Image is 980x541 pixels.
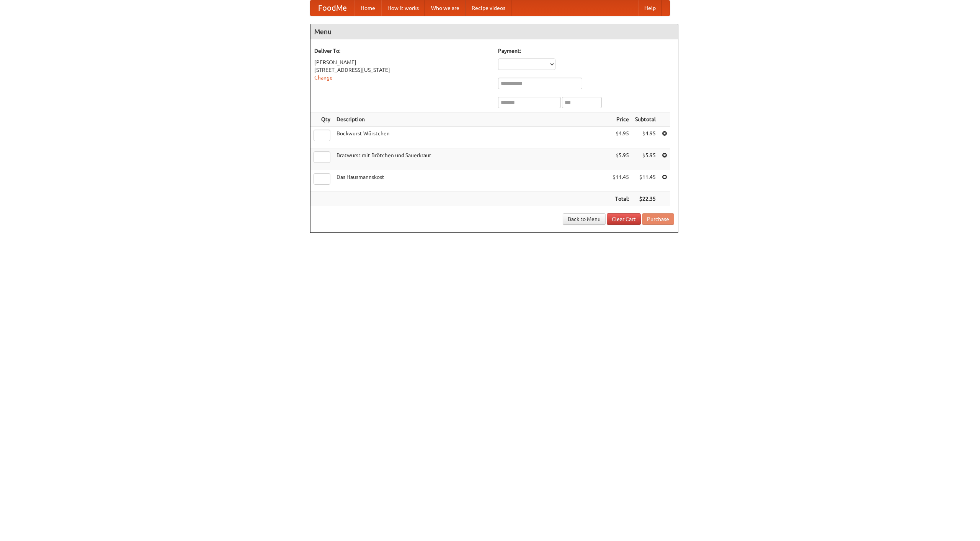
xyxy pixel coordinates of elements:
[609,192,632,206] th: Total:
[333,170,609,192] td: Das Hausmannskost
[310,112,333,127] th: Qty
[609,112,632,127] th: Price
[314,47,490,55] h5: Deliver To:
[609,127,632,148] td: $4.95
[314,66,490,74] div: [STREET_ADDRESS][US_STATE]
[314,58,490,66] div: [PERSON_NAME]
[642,213,674,225] button: Purchase
[333,148,609,170] td: Bratwurst mit Brötchen und Sauerkraut
[310,24,678,39] h4: Menu
[465,0,511,16] a: Recipe videos
[609,170,632,192] td: $11.45
[381,0,425,16] a: How it works
[425,0,465,16] a: Who we are
[333,112,609,127] th: Description
[632,112,659,127] th: Subtotal
[632,148,659,170] td: $5.95
[563,213,606,225] a: Back to Menu
[607,213,641,225] a: Clear Cart
[314,75,333,81] a: Change
[498,47,674,55] h5: Payment:
[354,0,381,16] a: Home
[632,127,659,148] td: $4.95
[609,148,632,170] td: $5.95
[632,170,659,192] td: $11.45
[638,0,662,16] a: Help
[310,0,354,16] a: FoodMe
[333,127,609,148] td: Bockwurst Würstchen
[632,192,659,206] th: $22.35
